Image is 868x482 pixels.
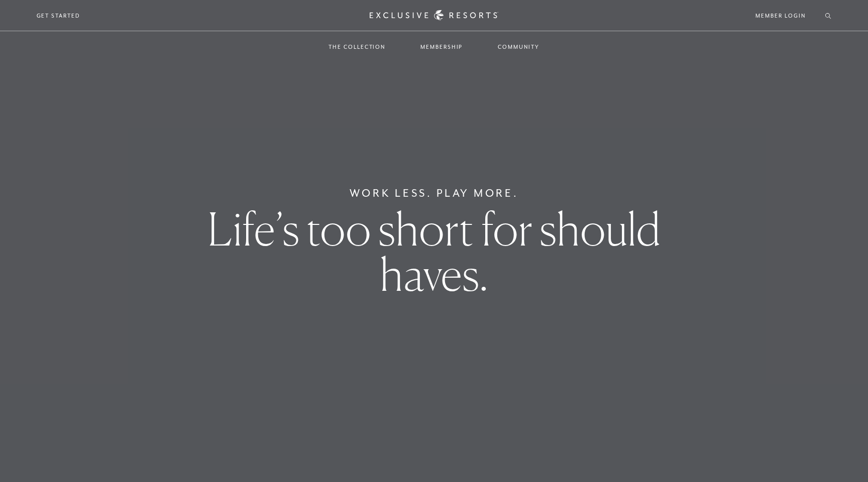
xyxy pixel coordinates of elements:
[410,32,473,61] a: Membership
[755,11,805,20] a: Member Login
[37,11,80,20] a: Get Started
[350,185,519,201] h6: Work Less. Play More.
[152,206,716,297] h1: Life’s too short for should haves.
[318,32,395,61] a: The Collection
[488,32,549,61] a: Community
